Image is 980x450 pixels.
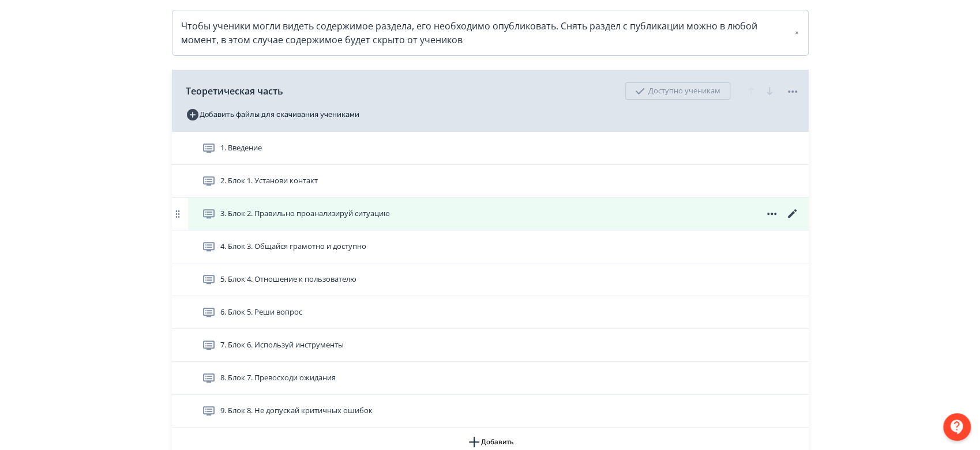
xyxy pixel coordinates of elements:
div: 2. Блок 1. Установи контакт [172,165,809,198]
span: 4. Блок 3. Общайся грамотно и доступно [220,241,366,252]
div: Доступно ученикам [625,82,730,100]
div: 7. Блок 6. Используй инструменты [172,329,809,362]
span: 5. Блок 4. Отношение к пользователю [220,274,356,285]
div: 6. Блок 5. Реши вопрос [172,296,809,329]
div: 1. Введение [172,132,809,165]
span: 2. Блок 1. Установи контакт [220,175,318,187]
span: 8. Блок 7. Превосходи ожидания [220,372,336,384]
div: 9. Блок 8. Не допускай критичных ошибок [172,395,809,428]
button: Добавить файлы для скачивания учениками [186,105,359,124]
div: Чтобы ученики могли видеть содержимое раздела, его необходимо опубликовать. Снять раздел с публик... [181,19,799,47]
div: 8. Блок 7. Превосходи ожидания [172,362,809,395]
span: 6. Блок 5. Реши вопрос [220,307,302,318]
span: 9. Блок 8. Не допускай критичных ошибок [220,405,373,417]
div: 5. Блок 4. Отношение к пользователю [172,263,809,296]
span: 3. Блок 2. Правильно проанализируй ситуацию [220,208,390,220]
span: 7. Блок 6. Используй инструменты [220,339,344,351]
div: 4. Блок 3. Общайся грамотно и доступно [172,230,809,263]
span: Теоретическая часть [186,84,283,98]
div: 3. Блок 2. Правильно проанализируй ситуацию [172,198,809,230]
span: 1. Введение [220,142,262,154]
